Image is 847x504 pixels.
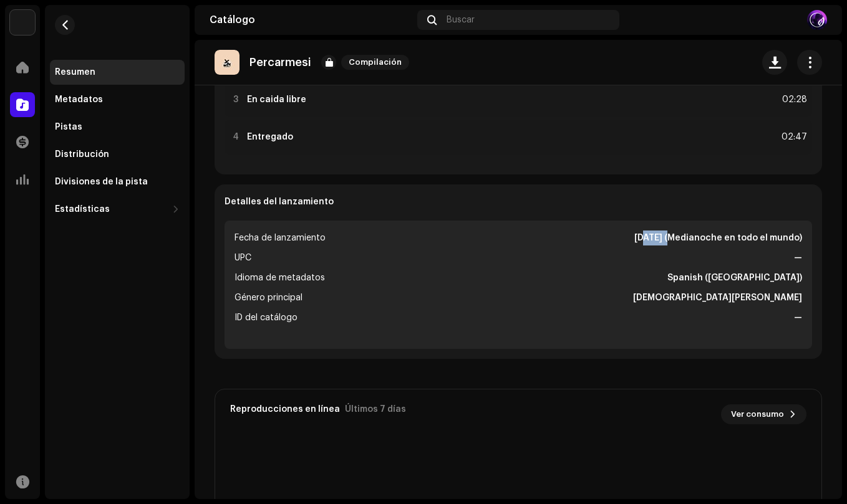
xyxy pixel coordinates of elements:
[721,404,806,424] button: Ver consumo
[794,250,802,265] strong: —
[55,122,82,132] div: Pistas
[794,310,802,325] strong: —
[235,231,326,245] span: Fecha de lanzamiento
[667,270,802,285] strong: Spanish ([GEOGRAPHIC_DATA])
[50,169,185,194] re-m-nav-item: Divisiones de la pista
[50,197,185,222] re-m-nav-dropdown: Estadísticas
[55,95,103,105] div: Metadatos
[731,402,784,427] span: Ver consumo
[55,67,95,77] div: Resumen
[235,310,298,325] span: ID del catálogo
[341,55,409,70] span: Compilación
[55,150,109,159] div: Distribución
[50,87,185,112] re-m-nav-item: Metadatos
[10,10,35,35] img: 297a105e-aa6c-4183-9ff4-27133c00f2e2
[807,10,827,30] img: d00cd5e4-0b0c-4d65-bcf7-f17b41fa25b1
[235,290,302,305] span: Género principal
[55,177,148,187] div: Divisiones de la pista
[215,50,240,75] img: a197a140-25c8-41eb-8b2a-674e5378423a
[210,15,412,25] div: Catálogo
[230,404,340,414] div: Reproducciones en línea
[235,270,325,285] span: Idioma de metadatos
[225,197,334,207] strong: Detalles del lanzamiento
[55,204,110,214] div: Estadísticas
[634,231,802,245] strong: [DATE] (Medianoche en todo el mundo)
[235,250,251,265] span: UPC
[633,290,802,305] strong: [DEMOGRAPHIC_DATA][PERSON_NAME]
[345,404,406,414] div: Últimos 7 días
[447,15,475,25] span: Buscar
[50,142,185,167] re-m-nav-item: Distribución
[249,56,311,69] p: Percarmesi
[50,115,185,140] re-m-nav-item: Pistas
[50,60,185,85] re-m-nav-item: Resumen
